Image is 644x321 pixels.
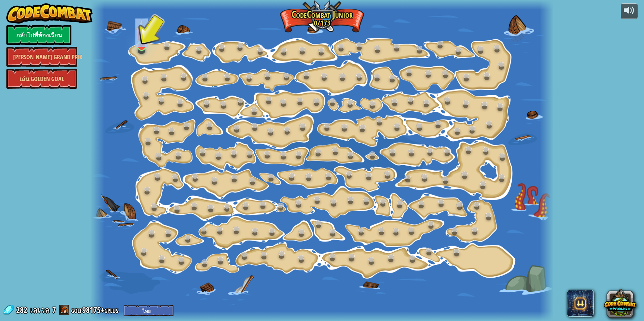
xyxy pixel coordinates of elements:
[6,47,77,67] a: [PERSON_NAME] Grand Prix
[30,305,50,316] span: เลเวล
[52,305,56,315] span: 7
[16,305,29,315] span: 282
[6,69,77,89] a: เล่น Golden Goal
[621,3,638,19] button: ปรับระดับเสียง
[135,19,148,47] img: level-banner-unstarted.png
[6,25,71,45] a: กลับไปที่ห้องเรียน
[71,305,120,315] a: golf98175+gplus
[6,3,93,24] img: CodeCombat - Learn how to code by playing a game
